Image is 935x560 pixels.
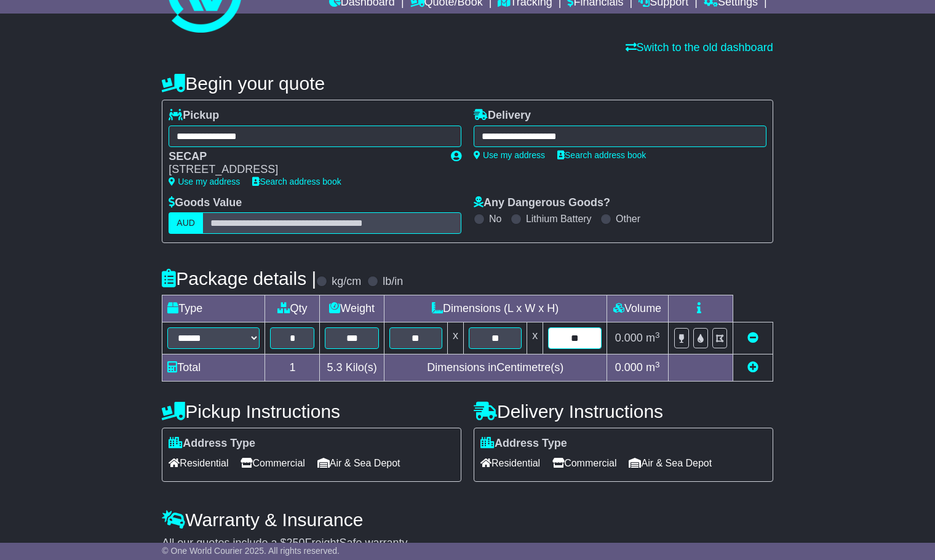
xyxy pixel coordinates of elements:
td: 1 [265,354,320,382]
td: x [448,322,464,354]
h4: Pickup Instructions [162,401,461,422]
span: m [646,361,660,374]
h4: Begin your quote [162,73,773,94]
td: Volume [607,295,668,322]
span: 0.000 [615,361,643,374]
span: Commercial [241,454,304,473]
label: Address Type [480,437,567,450]
td: Total [162,354,265,382]
a: Remove this item [747,332,758,344]
label: lb/in [383,275,403,289]
a: Search address book [557,150,646,160]
label: Goods Value [169,196,242,210]
span: Residential [169,454,228,473]
div: SECAP [169,150,439,164]
a: Use my address [169,177,240,186]
span: © One World Courier 2025. All rights reserved. [162,546,340,556]
span: Air & Sea Depot [317,454,400,473]
td: Kilo(s) [320,354,384,382]
a: Switch to the old dashboard [626,41,773,54]
td: Weight [320,295,384,322]
label: Any Dangerous Goods? [474,196,610,210]
label: AUD [169,212,203,234]
td: Dimensions (L x W x H) [384,295,607,322]
td: Dimensions in Centimetre(s) [384,354,607,382]
label: Other [616,213,640,225]
label: Lithium Battery [526,213,592,225]
h4: Warranty & Insurance [162,510,773,530]
span: Residential [480,454,540,473]
sup: 3 [655,330,660,340]
div: [STREET_ADDRESS] [169,163,439,177]
h4: Package details | [162,268,316,289]
div: All our quotes include a $ FreightSafe warranty. [162,537,773,550]
span: 0.000 [615,332,643,344]
label: Address Type [169,437,255,450]
a: Add new item [747,361,758,374]
span: m [646,332,660,344]
a: Search address book [252,177,341,186]
span: 250 [286,537,304,549]
label: kg/cm [332,275,361,289]
span: 5.3 [327,361,343,374]
label: Delivery [474,109,531,122]
label: Pickup [169,109,219,122]
sup: 3 [655,360,660,369]
h4: Delivery Instructions [474,401,773,422]
a: Use my address [474,150,545,160]
span: Air & Sea Depot [629,454,712,473]
span: Commercial [552,454,616,473]
td: x [527,322,543,354]
label: No [489,213,501,225]
td: Type [162,295,265,322]
td: Qty [265,295,320,322]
